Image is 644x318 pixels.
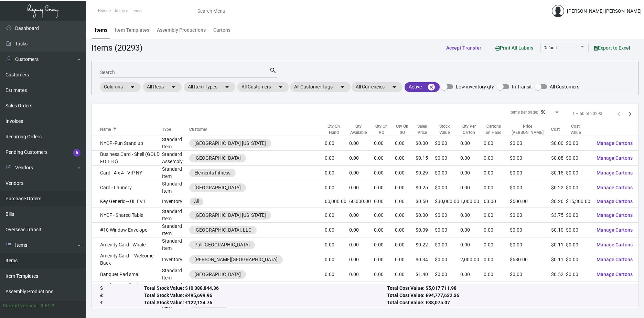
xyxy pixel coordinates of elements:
td: $0.15 [551,166,566,180]
button: Manage Cartons [591,268,638,280]
td: Business Card - Shell (GOLD FOILED) [92,151,162,166]
div: Items (20293) [92,42,142,54]
span: Accept Transfer [446,45,481,51]
div: Total Stock Value: $10,388,844.36 [144,285,387,292]
td: $0.11 [551,237,566,252]
td: 0.00 [395,166,416,180]
div: Name [100,126,162,132]
td: Standard Item [162,282,189,297]
button: Next page [624,108,635,119]
td: $0.00 [416,136,435,151]
td: 0.00 [460,180,484,195]
td: 0.00 [374,208,395,223]
td: 1,000.00 [460,195,484,208]
td: $0.00 [566,252,591,267]
td: $0.22 [416,237,435,252]
td: 0.00 [374,180,395,195]
td: 0.00 [460,282,484,297]
td: $0.00 [416,208,435,223]
td: $500.00 [510,195,551,208]
div: Qty On PO [374,123,389,136]
div: Qty Per Carton [460,123,484,136]
div: Total Cost Value: $5,017,711.98 [387,285,630,292]
td: 0.00 [374,166,395,180]
mat-chip: All Item Types [184,82,235,92]
div: Qty Available [349,123,374,136]
td: $0.00 [566,282,591,297]
span: Items [131,9,141,13]
mat-icon: arrow_drop_down [169,83,178,91]
td: Standard Assembly [162,151,189,166]
div: Total Cost Value: £94,777,632.36 [387,292,630,299]
td: 0.00 [460,151,484,166]
td: 0.00 [484,237,510,252]
span: Items [115,9,125,13]
span: Default [544,45,557,50]
button: Manage Cartons [591,209,638,221]
td: $0.00 [435,267,460,282]
td: 0.00 [349,151,374,166]
div: Pali [GEOGRAPHIC_DATA] [194,241,250,248]
mat-chip: All Customers [237,82,289,92]
span: Manage Cartons [597,155,633,161]
div: Items per page: [509,109,538,115]
mat-chip: All Currencies [352,82,402,92]
span: Manage Cartons [597,199,633,204]
span: Manage Cartons [597,170,633,176]
mat-select: Items per page: [541,110,560,115]
td: 0.00 [484,208,510,223]
td: $15,300.00 [566,195,591,208]
td: 0.00 [460,166,484,180]
td: 2,000.00 [460,252,484,267]
td: $0.00 [435,136,460,151]
span: Home [98,9,108,13]
td: $0.00 [510,151,551,166]
td: 0.00 [325,252,349,267]
div: [PERSON_NAME] [PERSON_NAME] [567,8,642,15]
td: 0.00 [395,151,416,166]
span: Print All Labels [495,45,533,51]
mat-icon: cancel [427,83,436,91]
button: Manage Cartons [591,224,638,236]
button: Manage Cartons [591,152,638,164]
td: Standard Item [162,223,189,237]
div: Cartons on Hand [484,123,504,136]
td: 0.00 [484,252,510,267]
td: $1.40 [416,267,435,282]
img: admin@bootstrapmaster.com [552,5,564,17]
mat-icon: arrow_drop_down [128,83,137,91]
td: $0.00 [510,208,551,223]
span: Manage Cartons [597,227,633,233]
td: 0.00 [484,282,510,297]
mat-icon: search [269,66,277,75]
span: Manage Cartons [597,257,633,262]
td: $0.00 [435,282,460,297]
div: Item Templates [115,26,149,34]
span: Manage Cartons [597,212,633,218]
td: $0.00 [566,180,591,195]
td: 0.00 [484,223,510,237]
td: Standard Item [162,237,189,252]
span: Low inventory qty [456,83,494,91]
td: $0.09 [416,223,435,237]
td: 0.00 [349,252,374,267]
div: Current version: [3,302,38,309]
mat-icon: arrow_drop_down [338,83,346,91]
div: € [100,299,144,307]
td: 0.00 [374,252,395,267]
mat-chip: Active [405,82,440,92]
td: $0.00 [566,166,591,180]
span: Manage Cartons [597,185,633,190]
td: 0.00 [484,180,510,195]
td: 0.00 [374,195,395,208]
td: 0.00 [349,267,374,282]
td: $0.00 [510,223,551,237]
div: Cost Value [566,123,585,136]
td: Brochure - Fall/Winter Catering [92,282,162,297]
td: $0.22 [551,180,566,195]
td: Standard Item [162,267,189,282]
td: 0.00 [395,136,416,151]
span: 50 [541,110,546,115]
td: 0.00 [484,136,510,151]
td: 0.00 [374,267,395,282]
